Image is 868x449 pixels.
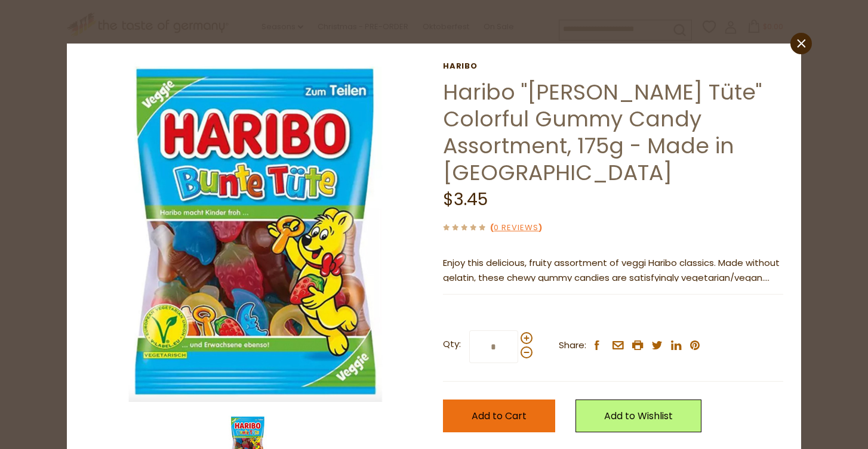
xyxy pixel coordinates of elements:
a: Haribo "[PERSON_NAME] Tüte" Colorful Gummy Candy Assortment, 175g - Made in [GEOGRAPHIC_DATA] [443,77,762,188]
button: Add to Cart [443,400,555,432]
p: Enjoy this delicious, fruity assortment of veggi Haribo classics. Made without gelatin, these che... [443,256,783,286]
a: 0 Reviews [494,222,538,234]
span: Add to Cart [472,409,527,423]
span: $3.45 [443,188,488,211]
span: ( ) [490,222,542,233]
img: Haribo "Bunte Tüte" Colorful Gummy Candy Assortment, 175g - Made in Germany [85,61,426,402]
span: Share: [559,338,586,353]
a: Haribo [443,61,783,71]
input: Qty: [469,330,518,363]
strong: Qty: [443,337,461,352]
a: Add to Wishlist [575,400,701,432]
